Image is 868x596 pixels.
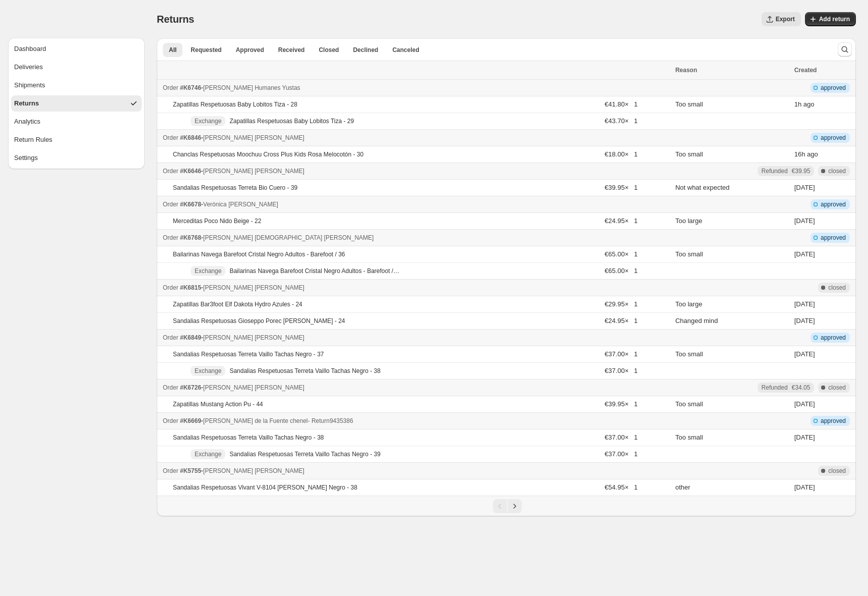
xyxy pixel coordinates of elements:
[14,98,39,109] div: Returns
[180,384,201,391] span: #K6726
[672,180,791,196] td: Not what expected
[163,416,669,426] div: -
[195,117,221,125] span: Exchange
[828,467,846,475] span: closed
[828,167,846,175] span: closed
[794,217,815,225] time: Sunday, August 31, 2025 at 4:09:46 PM
[794,300,815,308] time: Saturday, August 30, 2025 at 10:32:09 AM
[180,234,201,241] span: #K6768
[605,150,638,158] span: €18.00 × 1
[157,14,194,25] span: Returns
[508,499,522,513] button: Next
[791,146,856,163] td: ago
[605,483,638,491] span: €54.95 × 1
[173,150,363,158] p: Chanclas Respetuosas Moochuu Cross Plus Kids Rosa Melocotón - 30
[605,184,638,191] span: €39.95 × 1
[163,417,178,424] span: Order
[672,429,791,446] td: Too small
[794,150,805,158] time: Monday, September 1, 2025 at 6:29:51 PM
[180,334,201,341] span: #K6849
[163,201,178,208] span: Order
[11,95,142,112] button: Returns
[163,384,178,391] span: Order
[794,400,815,408] time: Thursday, August 21, 2025 at 6:49:06 PM
[163,199,669,209] div: -
[11,132,142,148] button: Return Rules
[821,334,846,342] span: approved
[229,367,381,375] p: Sandalias Respetuosas Terreta Vaillo Tachas Negro - 38
[203,168,304,175] span: [PERSON_NAME] [PERSON_NAME]
[180,168,201,175] span: #K6646
[675,67,697,74] span: Reason
[794,350,815,358] time: Friday, August 29, 2025 at 2:54:46 PM
[203,234,374,241] span: [PERSON_NAME] [DEMOGRAPHIC_DATA] [PERSON_NAME]
[794,483,815,491] time: Friday, August 29, 2025 at 7:53:07 AM
[163,234,178,241] span: Order
[163,166,669,176] div: -
[203,284,304,291] span: [PERSON_NAME] [PERSON_NAME]
[821,200,846,208] span: approved
[672,346,791,363] td: Too small
[392,46,419,54] span: Canceled
[11,41,142,57] button: Dashboard
[157,496,856,516] nav: Pagination
[229,450,381,458] p: Sandalias Respetuosas Terreta Vaillo Tachas Negro - 39
[14,62,43,72] div: Deliveries
[173,184,297,192] p: Sandalias Respetuosas Terreta Bio Cuero - 39
[794,250,815,258] time: Saturday, August 30, 2025 at 4:13:52 PM
[821,134,846,142] span: approved
[195,367,221,375] span: Exchange
[163,133,669,143] div: -
[794,100,801,108] time: Tuesday, September 2, 2025 at 9:57:49 AM
[762,384,811,392] div: Refunded
[191,46,221,54] span: Requested
[229,267,400,275] p: Bailarinas Navega Barefoot Cristal Negro Adultos - Barefoot / 37
[14,44,46,54] div: Dashboard
[605,267,638,275] span: €65.00 × 1
[173,217,261,225] p: Merceditas Poco Nido Beige - 22
[163,233,669,243] div: -
[163,168,178,175] span: Order
[180,201,201,208] span: #K6678
[203,201,278,208] span: Verónica [PERSON_NAME]
[605,317,638,324] span: €24.95 × 1
[794,434,815,441] time: Friday, August 29, 2025 at 1:14:23 PM
[605,350,638,358] span: €37.00 × 1
[838,42,852,57] button: Search and filter results
[173,350,324,358] p: Sandalias Respetuosas Terreta Vaillo Tachas Negro - 37
[14,117,40,127] div: Analytics
[672,313,791,330] td: Changed mind
[605,217,638,225] span: €24.95 × 1
[353,46,378,54] span: Declined
[180,284,201,291] span: #K6815
[672,213,791,230] td: Too large
[203,467,304,474] span: [PERSON_NAME] [PERSON_NAME]
[605,450,638,458] span: €37.00 × 1
[762,12,801,26] button: Export
[794,317,815,324] time: Saturday, August 30, 2025 at 10:32:09 AM
[180,84,201,91] span: #K6746
[14,80,45,90] div: Shipments
[762,167,811,175] div: Refunded
[169,46,176,54] span: All
[195,267,221,275] span: Exchange
[794,67,817,74] span: Created
[173,317,345,325] p: Sandalias Respetuosas Gioseppo Porec [PERSON_NAME] - 24
[14,153,38,163] div: Settings
[163,467,178,474] span: Order
[203,84,300,91] span: [PERSON_NAME] Humanes Yustas
[180,417,201,424] span: #K6669
[605,100,638,108] span: €41.80 × 1
[163,466,669,476] div: -
[173,400,263,408] p: Zapatillas Mustang Action Pu - 44
[605,434,638,441] span: €37.00 × 1
[203,417,307,424] span: [PERSON_NAME] de la Fuente chenel
[203,384,304,391] span: [PERSON_NAME] [PERSON_NAME]
[672,96,791,113] td: Too small
[11,150,142,166] button: Settings
[672,146,791,163] td: Too small
[11,59,142,75] button: Deliveries
[173,250,345,258] p: Bailarinas Navega Barefoot Cristal Negro Adultos - Barefoot / 36
[195,450,221,458] span: Exchange
[794,184,815,191] time: Tuesday, August 26, 2025 at 5:23:47 PM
